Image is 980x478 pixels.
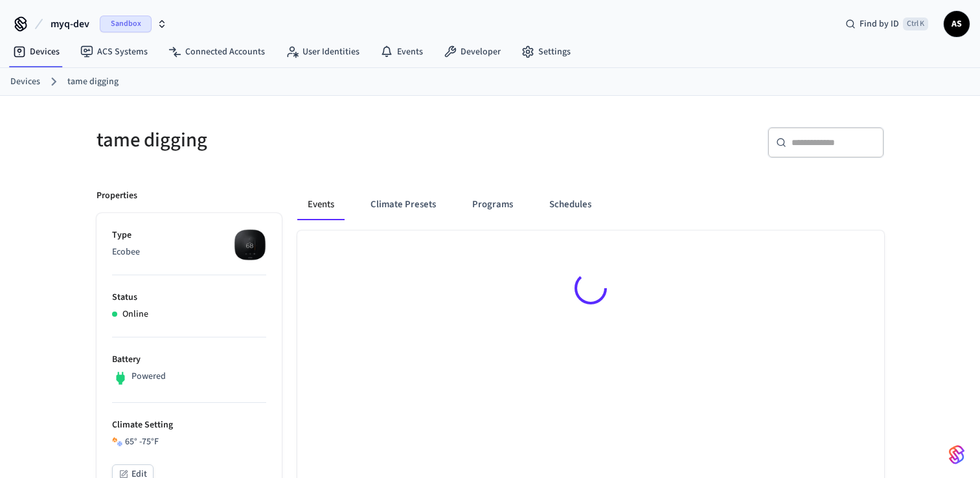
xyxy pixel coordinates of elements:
p: Online [122,308,148,321]
span: AS [945,12,968,36]
a: User Identities [275,40,370,63]
button: Climate Presets [360,189,446,220]
p: Battery [112,353,266,367]
p: Ecobee [112,245,266,259]
a: Devices [10,75,40,89]
p: Powered [131,370,166,383]
p: Properties [97,189,137,203]
a: Connected Accounts [158,40,275,63]
button: Programs [462,189,523,220]
a: Developer [433,40,511,63]
a: tame digging [67,75,119,89]
button: AS [944,11,970,37]
p: Type [112,229,266,242]
span: Find by ID [860,17,899,30]
div: Find by IDCtrl K [835,12,939,36]
a: ACS Systems [70,40,158,63]
button: Events [297,189,345,220]
span: myq-dev [51,16,89,32]
img: Heat Cool [112,437,122,447]
button: Schedules [539,189,602,220]
p: Status [112,291,266,304]
div: 65 ° - 75 °F [112,435,266,449]
a: Devices [3,40,70,63]
a: Events [370,40,433,63]
h5: tame digging [97,127,483,154]
img: SeamLogoGradient.69752ec5.svg [949,444,964,465]
img: ecobee_lite_3 [234,229,266,261]
span: Ctrl K [903,17,928,30]
span: Sandbox [100,16,152,32]
a: Settings [511,40,581,63]
p: Climate Setting [112,418,266,432]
